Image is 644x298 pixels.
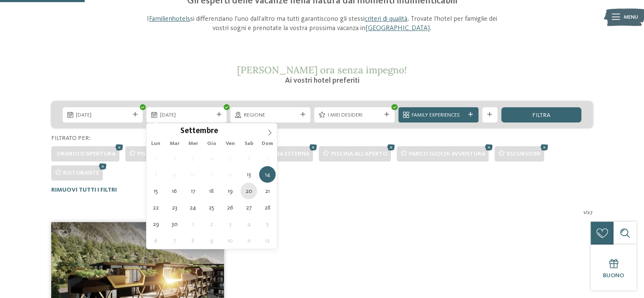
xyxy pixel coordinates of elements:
span: Settembre 20, 2025 [240,183,257,199]
span: Settembre 14, 2025 [259,166,276,183]
span: I miei desideri [328,111,381,119]
span: Piscina coperta o con collegamento a piscina esterna [137,151,309,157]
span: Settembre 3, 2025 [185,150,201,166]
span: Orario d'apertura [57,151,116,157]
span: 1 [583,209,585,217]
span: Mer [184,141,202,147]
span: 27 [587,209,593,217]
span: Settembre 11, 2025 [203,166,220,183]
span: Regione [244,111,297,119]
span: Settembre 8, 2025 [148,166,164,183]
span: Ai vostri hotel preferiti [285,77,359,84]
span: Family Experiences [412,111,465,119]
span: Settembre 28, 2025 [259,199,276,216]
span: Settembre 13, 2025 [240,166,257,183]
span: Rimuovi tutti i filtri [51,187,117,193]
span: Settembre 16, 2025 [166,183,182,199]
span: Settembre 23, 2025 [166,199,182,216]
span: Settembre 22, 2025 [148,199,164,216]
span: Piscina all'aperto [331,151,387,157]
span: Settembre 26, 2025 [222,199,238,216]
span: Sab [240,141,258,147]
span: Ottobre 3, 2025 [222,216,238,232]
span: Ottobre 2, 2025 [203,216,220,232]
span: Ottobre 11, 2025 [240,232,257,249]
a: [GEOGRAPHIC_DATA] [365,25,430,32]
span: Ottobre 12, 2025 [259,232,276,249]
span: Mar [165,141,184,147]
span: Settembre 9, 2025 [166,166,182,183]
span: Ottobre 7, 2025 [166,232,182,249]
span: Settembre 17, 2025 [185,183,201,199]
a: criteri di qualità [365,16,407,22]
span: Ottobre 1, 2025 [185,216,201,232]
span: Lun [146,141,165,147]
span: Ottobre 9, 2025 [203,232,220,249]
span: Settembre 15, 2025 [148,183,164,199]
span: Ottobre 8, 2025 [185,232,201,249]
p: I si differenziano l’uno dall’altro ma tutti garantiscono gli stessi . Trovate l’hotel per famigl... [141,14,503,33]
span: Settembre 29, 2025 [148,216,164,232]
span: Ven [221,141,240,147]
span: Settembre 6, 2025 [240,150,257,166]
span: Ristorante [63,170,99,176]
span: Ottobre 6, 2025 [148,232,164,249]
span: Settembre 27, 2025 [240,199,257,216]
span: Ottobre 10, 2025 [222,232,238,249]
span: Gio [202,141,221,147]
span: Escursioni [506,151,540,157]
span: [PERSON_NAME] ora senza impegno! [237,64,407,76]
span: Settembre [180,128,218,136]
span: [DATE] [160,111,213,119]
input: Year [218,126,246,135]
span: Settembre 21, 2025 [259,183,276,199]
span: filtra [532,112,550,118]
span: Settembre 19, 2025 [222,183,238,199]
a: Buono [591,245,636,290]
span: Settembre 25, 2025 [203,199,220,216]
span: Settembre 12, 2025 [222,166,238,183]
span: Ottobre 4, 2025 [240,216,257,232]
span: Filtrato per: [51,135,91,141]
span: Parco giochi avventura [409,151,485,157]
span: / [585,209,587,217]
span: Settembre 18, 2025 [203,183,220,199]
span: [DATE] [76,111,129,119]
span: Dom [258,141,277,147]
span: Settembre 24, 2025 [185,199,201,216]
span: Settembre 7, 2025 [259,150,276,166]
span: Settembre 2, 2025 [166,150,182,166]
span: Settembre 1, 2025 [148,150,164,166]
a: Familienhotels [149,16,190,22]
span: Settembre 4, 2025 [203,150,220,166]
span: Settembre 30, 2025 [166,216,182,232]
span: Ottobre 5, 2025 [259,216,276,232]
span: Settembre 10, 2025 [185,166,201,183]
span: Buono [603,273,624,279]
span: Settembre 5, 2025 [222,150,238,166]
